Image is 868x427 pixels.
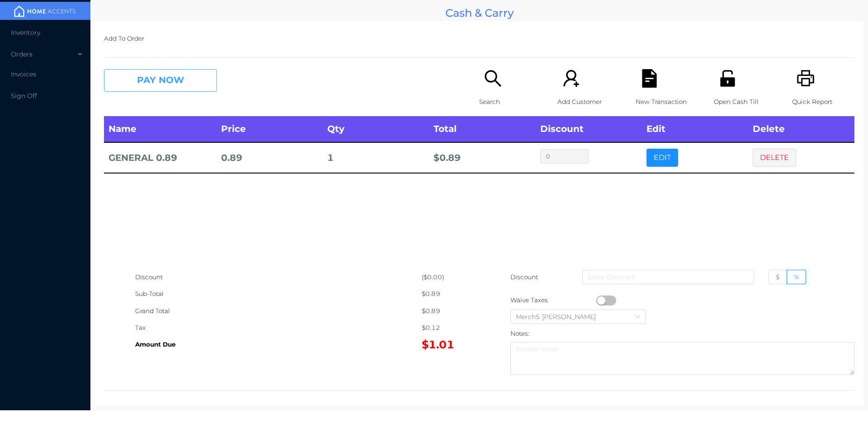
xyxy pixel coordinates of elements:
[323,116,429,142] th: Qty
[217,142,323,173] td: 0.89
[714,94,776,110] p: Open Cash Till
[536,116,642,142] th: Discount
[422,269,479,286] div: ($0.00)
[104,30,854,47] p: Add To Order
[510,269,539,286] p: Discount
[635,314,641,320] i: icon: down
[104,69,217,92] button: PAY NOW
[797,69,815,88] i: icon: printer
[718,69,737,88] i: icon: unlock
[135,286,422,302] div: Sub-Total
[582,270,754,284] input: Enter Discount
[217,116,323,142] th: Price
[794,273,799,281] span: %
[11,28,40,37] span: Inventory
[646,149,678,167] button: EDIT
[11,70,36,78] span: Invoices
[776,273,780,281] span: $
[422,286,479,302] div: $0.89
[429,142,535,173] td: $ 0.89
[562,69,580,88] i: icon: user-add
[422,319,479,336] div: $0.12
[422,303,479,319] div: $0.89
[327,150,425,166] div: 1
[135,303,422,319] div: Grand Total
[636,94,698,110] p: New Transaction
[748,116,854,142] th: Delete
[95,5,863,21] div: Cash & Carry
[11,92,37,100] span: Sign Off
[11,5,79,18] img: mainBanner
[422,336,479,353] div: $1.01
[557,94,620,110] p: Add Customer
[510,292,596,309] div: Waive Taxes
[516,310,605,324] div: Merch5 Lawrence
[753,149,796,167] button: DELETE
[135,319,422,336] div: Tax
[642,116,748,142] th: Edit
[792,94,854,110] p: Quick Report
[135,336,422,353] div: Amount Due
[429,116,535,142] th: Total
[104,116,217,142] th: Name
[484,69,502,88] i: icon: search
[135,269,422,286] div: Discount
[640,69,659,88] i: icon: file-text
[104,142,217,173] td: GENERAL 0.89
[510,330,529,337] label: Notes:
[479,94,542,110] p: Search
